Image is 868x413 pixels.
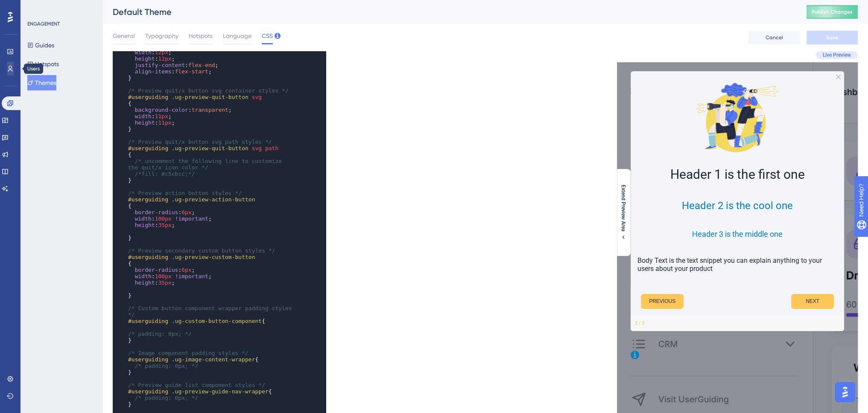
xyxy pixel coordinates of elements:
span: 11px [155,113,168,119]
span: border-radius [135,209,178,215]
h2: Header 2 is the cool one [20,137,220,149]
span: Language [223,31,251,41]
span: Cancel [766,34,783,41]
span: /* padding: 0px; */ [128,331,192,337]
span: /* Preview quit/x button svg path styles */ [128,139,272,145]
span: /* padding: 0px; */ [135,363,199,369]
button: Extend Preview Area [617,185,630,241]
span: /* Preview action button styles */ [128,190,242,196]
span: .ug-preview-quit-button [172,94,248,100]
span: /*fill: #c5cbcc;*/ [135,171,195,177]
span: height [135,55,155,62]
span: } [128,177,132,183]
span: : ; [128,55,175,62]
div: Step 2 of 3 [18,258,27,265]
span: .ug-custom-button-component [172,318,262,324]
h3: Header 3 is the middle one [20,167,220,176]
span: { [128,388,272,395]
span: background-color [135,107,188,113]
span: flex-start [175,68,208,75]
span: 12px [158,55,171,62]
span: Live Preview [823,52,851,58]
span: path [265,145,278,151]
span: { [128,356,258,363]
button: Guides [27,38,54,53]
button: Next [174,232,217,247]
span: Extend Preview Area [620,185,627,231]
span: /* uncomment the following line to customize the quit/x icon color */ [128,158,285,171]
span: #userguiding [128,356,168,363]
span: width [135,49,152,55]
span: 35px [158,279,171,286]
span: General [113,31,135,41]
span: : ; [128,215,212,222]
span: 100px [155,273,172,279]
span: #userguiding [128,254,168,260]
span: : ; [128,209,195,215]
div: ENGAGEMENT [27,20,60,27]
span: { [128,318,265,324]
span: #userguiding [128,318,168,324]
h1: Header 1 is the first one [20,105,220,119]
span: transparent [192,107,228,113]
span: : ; [128,267,195,273]
div: Footer [14,253,227,269]
span: : ; [128,68,212,75]
span: #userguiding [128,145,168,151]
span: width [135,215,152,222]
span: /* padding: 0px; */ [135,395,199,401]
span: } [128,369,132,375]
span: Typography [145,31,178,41]
span: : ; [128,273,212,279]
div: Default Theme [113,6,785,18]
p: Body Text is the text snippet you can explain anything to your users about your product [20,194,220,210]
span: /* Image component padding styles */ [128,350,248,356]
span: !important [175,215,208,222]
p: This is a [29,390,229,401]
span: { [128,260,132,267]
span: height [135,222,155,228]
span: height [135,119,155,126]
span: .ug-preview-action-button [172,196,255,203]
span: !important [175,273,208,279]
span: 35px [158,222,171,228]
span: : ; [128,279,175,286]
span: /* Preview guide list component styles */ [128,382,265,388]
span: 6px [181,267,191,273]
span: .ug-image-content-wrapper [172,356,255,363]
button: Previous [24,232,67,247]
span: : ; [128,62,218,68]
span: Publish Changes [812,9,853,15]
span: : ; [128,107,232,113]
span: 11px [158,119,171,126]
button: Cancel [748,31,800,44]
span: /* Custom button component wrapper padding styles */ [128,305,295,318]
span: width [135,113,152,119]
span: Hotspots [189,31,213,41]
img: Modal Media [78,12,163,98]
span: } [128,292,132,299]
button: Hotspots [27,56,59,72]
div: Close Preview [227,387,232,392]
span: { [128,203,132,209]
span: } [128,75,132,81]
span: : ; [128,222,175,228]
span: { [128,151,132,158]
span: { [128,100,132,107]
div: Close Preview [219,12,224,17]
span: 6px [181,209,191,215]
iframe: UserGuiding AI Assistant Launcher [832,379,858,405]
span: justify-content [135,62,185,68]
button: Themes [27,75,56,90]
span: .ug-preview-guide-nav-wrapper [172,388,269,395]
button: Publish Changes [807,5,858,19]
span: 12px [155,49,168,55]
span: align-items [135,68,172,75]
span: .ug-preview-quit-button [172,145,248,151]
span: Save [826,34,838,41]
span: width [135,273,152,279]
span: #userguiding [128,94,168,100]
span: Need Help? [20,2,53,12]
